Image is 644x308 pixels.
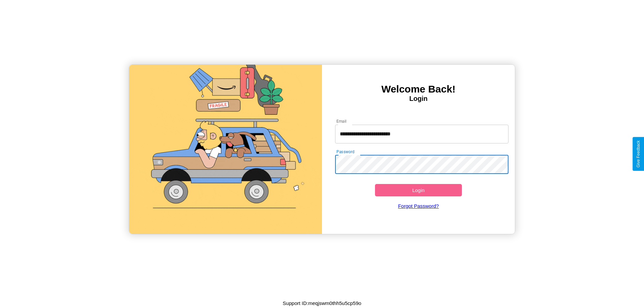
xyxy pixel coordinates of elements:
[375,184,462,196] button: Login
[636,140,641,168] div: Give Feedback
[322,95,515,103] h4: Login
[129,65,322,234] img: gif
[332,196,505,215] a: Forgot Password?
[322,83,515,95] h3: Welcome Back!
[336,149,354,155] label: Password
[336,118,347,124] label: Email
[283,299,361,308] p: Support ID: meqjswm0thh5u5cp59o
